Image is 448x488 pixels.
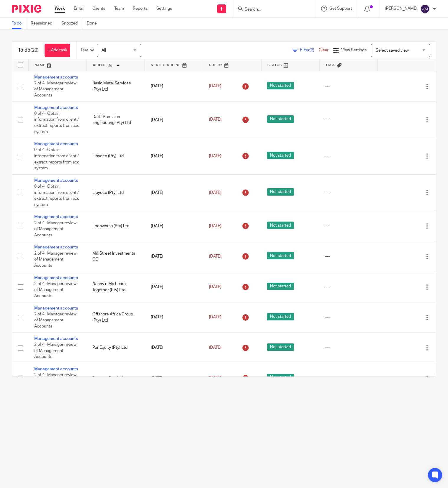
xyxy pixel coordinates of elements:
span: 2 of 4 · Manager review of Management Accounts [34,221,76,237]
span: [DATE] [209,84,221,88]
a: Email [74,6,84,12]
span: Not started [267,252,294,259]
div: --- [325,314,372,320]
td: Nanny n Me Learn Together (Pty) Ltd [86,272,145,302]
a: Management accounts [34,337,78,341]
span: 2 of 4 · Manager review of Management Accounts [34,282,76,298]
span: [DATE] [209,118,221,122]
td: [DATE] [145,302,203,333]
input: Search [244,7,297,12]
td: Par Equity (Pty) Ltd [86,333,145,363]
span: [DATE] [209,376,221,380]
span: All [102,48,106,53]
td: [DATE] [145,101,203,138]
td: Lloydco (Pty) Ltd [86,138,145,175]
p: [PERSON_NAME] [385,6,417,12]
a: Management accounts [34,245,78,249]
a: Management accounts [34,142,78,146]
span: (20) [30,48,39,53]
td: Mill Street Investments CC [86,241,145,272]
h1: To do [18,47,39,53]
div: --- [325,375,372,381]
a: Settings [156,6,172,12]
div: --- [325,223,372,229]
span: 0 of 4 · Obtain information from client / extract reports from acc system [34,112,79,134]
span: 2 of 4 · Manager review of Management Accounts [34,312,76,328]
td: [DATE] [145,211,203,241]
div: --- [325,284,372,290]
span: Not started [267,188,294,196]
img: svg%3E [420,4,430,14]
span: [DATE] [209,345,221,350]
a: Reports [133,6,148,12]
span: Not started [267,115,294,123]
span: Not started [267,82,294,89]
p: Due by [81,47,94,53]
td: [DATE] [145,174,203,211]
span: Not started [267,313,294,320]
span: [DATE] [209,285,221,289]
td: Lloydco (Pty) Ltd [86,174,145,211]
td: Parvest (Pty) Ltd [86,363,145,393]
span: Filter [300,48,319,52]
div: --- [325,83,372,89]
span: Not started [267,374,294,381]
td: [DATE] [145,272,203,302]
a: Management accounts [34,106,78,110]
span: [DATE] [209,224,221,228]
span: Get Support [329,6,352,11]
a: Management accounts [34,179,78,183]
td: [DATE] [145,333,203,363]
div: --- [325,117,372,123]
a: Management accounts [34,75,78,79]
div: --- [325,345,372,351]
span: Tags [326,63,336,67]
span: Not started [267,222,294,229]
div: --- [325,253,372,259]
td: [DATE] [145,363,203,393]
td: Loopworks (Pty) Ltd [86,211,145,241]
td: Offshore Africa Group (Pty) Ltd [86,302,145,333]
span: Not started [267,343,294,351]
span: 2 of 4 · Manager review of Management Accounts [34,373,76,389]
span: 0 of 4 · Obtain information from client / extract reports from acc system [34,148,79,171]
span: View Settings [341,48,367,52]
span: 2 of 4 · Manager review of Management Accounts [34,343,76,359]
td: Basic Metal Services (Pty) Ltd [86,71,145,101]
td: [DATE] [145,241,203,272]
div: --- [325,153,372,159]
span: [DATE] [209,191,221,195]
a: Clear [319,48,328,52]
span: [DATE] [209,254,221,258]
a: To do [12,18,26,29]
a: Work [55,6,65,12]
a: Team [114,6,124,12]
span: (2) [310,48,314,52]
img: Pixie [12,5,41,13]
span: 2 of 4 · Manager review of Management Accounts [34,251,76,268]
a: + Add task [45,44,70,57]
span: Not started [267,283,294,290]
td: [DATE] [145,71,203,101]
a: Reassigned [31,18,57,29]
a: Clients [92,6,105,12]
span: [DATE] [209,315,221,319]
a: Management accounts [34,276,78,280]
td: Daliff Precision Engineering (Pty) Ltd [86,101,145,138]
div: --- [325,190,372,196]
span: 0 of 4 · Obtain information from client / extract reports from acc system [34,184,79,207]
a: Management accounts [34,306,78,310]
a: Snoozed [61,18,82,29]
a: Management accounts [34,367,78,371]
span: 2 of 4 · Manager review of Management Accounts [34,81,76,97]
span: Select saved view [376,48,409,53]
a: Management accounts [34,215,78,219]
a: Done [87,18,101,29]
td: [DATE] [145,138,203,175]
span: Not started [267,152,294,159]
span: [DATE] [209,154,221,158]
